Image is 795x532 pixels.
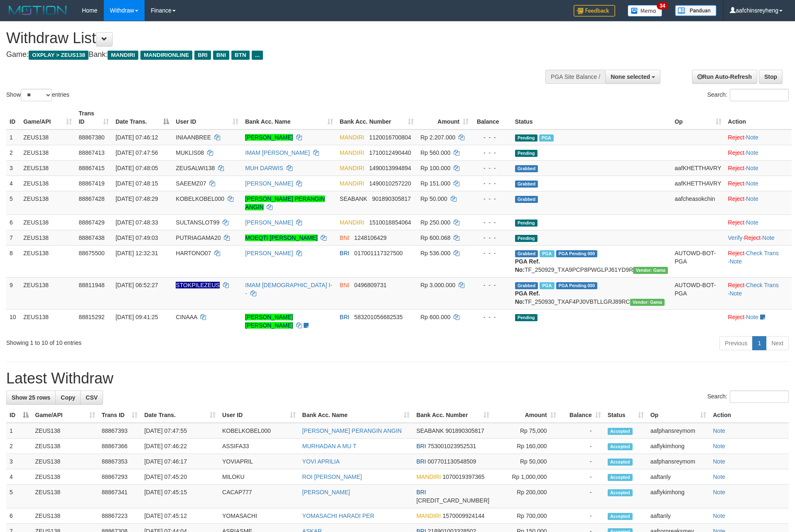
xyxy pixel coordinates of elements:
td: ZEUS138 [32,508,98,524]
td: TF_250929_TXA9PCP8PWGLPJ61YD9R [512,245,672,277]
span: BNI [340,282,349,288]
td: ZEUS138 [32,454,98,469]
span: Copy 0496809731 to clipboard [354,282,387,288]
td: Rp 1,000,000 [493,469,559,485]
td: Rp 75,000 [493,423,559,439]
span: Pending [515,235,537,242]
span: Marked by aaftanly [539,134,554,142]
h4: Game: Bank: [6,51,522,59]
span: MANDIRI [340,165,364,171]
td: 3 [6,160,20,176]
span: Copy 1710012490440 to clipboard [369,149,411,156]
td: - [559,508,604,524]
a: YOVI APRILIA [302,458,340,465]
td: ZEUS138 [20,191,75,215]
span: Grabbed [515,196,538,203]
span: 88867429 [79,219,104,226]
span: SEABANK [416,427,444,434]
td: [DATE] 07:45:15 [141,485,219,508]
td: ZEUS138 [32,469,98,485]
td: · [725,191,792,215]
span: Copy 1248106429 to clipboard [354,234,387,241]
div: PGA Site Balance / [545,70,605,84]
a: [PERSON_NAME] PERANGIN ANGIN [302,427,402,434]
a: 1 [752,336,766,350]
td: YOMASACHI [219,508,299,524]
td: ZEUS138 [20,277,75,309]
th: Trans ID: activate to sort column ascending [75,106,112,129]
td: 1 [6,129,20,145]
td: aafKHETTHAVRY [671,160,724,176]
th: Action [725,106,792,129]
span: Copy 1570009924144 to clipboard [442,512,484,519]
td: ZEUS138 [20,129,75,145]
td: ZEUS138 [20,145,75,160]
td: Rp 160,000 [493,439,559,454]
span: BRI [416,489,426,495]
a: Run Auto-Refresh [692,70,757,84]
span: Marked by aafsreyleap [540,282,554,289]
td: ZEUS138 [20,215,75,230]
td: 9 [6,277,20,309]
a: Show 25 rows [6,390,56,405]
a: Note [729,290,742,297]
a: Reject [728,180,745,187]
a: Note [746,180,758,187]
td: aaflykimhong [647,439,710,454]
a: Reject [728,149,745,156]
span: BRI [416,458,426,465]
span: Rp 600.000 [420,314,450,320]
td: 88867353 [98,454,141,469]
span: Grabbed [515,250,538,257]
td: 5 [6,485,32,508]
th: Trans ID: activate to sort column ascending [98,408,141,423]
span: Pending [515,134,537,142]
span: 88867380 [79,134,104,141]
td: - [559,439,604,454]
span: BNI [213,51,229,60]
a: IMAM [PERSON_NAME] [245,149,310,156]
div: - - - [475,218,508,227]
span: Pending [515,220,537,227]
span: [DATE] 07:48:05 [115,165,158,171]
span: BRI [416,443,426,449]
th: Op: activate to sort column ascending [671,106,724,129]
img: panduan.png [675,5,716,16]
th: Date Trans.: activate to sort column descending [112,106,172,129]
div: - - - [475,281,508,289]
th: User ID: activate to sort column ascending [172,106,242,129]
a: Check Trans [746,282,779,288]
a: [PERSON_NAME] [PERSON_NAME] [245,314,293,329]
td: · · [725,277,792,309]
td: [DATE] 07:46:22 [141,439,219,454]
span: MUKLIS08 [176,149,204,156]
span: Rp 560.000 [420,149,450,156]
td: 88867341 [98,485,141,508]
div: - - - [475,149,508,157]
th: User ID: activate to sort column ascending [219,408,299,423]
td: 5 [6,191,20,215]
span: 88675500 [79,250,104,256]
td: 88867223 [98,508,141,524]
span: PGA Pending [556,282,598,289]
span: Rp 50.000 [420,195,447,202]
span: Copy 118001007636530 to clipboard [416,497,489,504]
td: 2 [6,439,32,454]
span: MANDIRI [340,134,364,141]
span: Copy 1070019397365 to clipboard [442,473,484,480]
a: Note [713,512,725,519]
a: IMAM [DEMOGRAPHIC_DATA] I-- [245,282,332,297]
th: Status: activate to sort column ascending [604,408,647,423]
a: Verify [728,234,743,241]
th: ID: activate to sort column descending [6,408,32,423]
span: Rp 3.000.000 [420,282,455,288]
label: Search: [707,89,789,101]
td: [DATE] 07:47:55 [141,423,219,439]
span: MANDIRI [416,512,441,519]
a: Note [762,234,775,241]
a: MURHADAN A MU T [302,443,356,449]
a: [PERSON_NAME] PERANGIN ANGIN [245,195,325,210]
span: Rp 250.000 [420,219,450,226]
td: ZEUS138 [32,485,98,508]
span: Rp 600.068 [420,234,450,241]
